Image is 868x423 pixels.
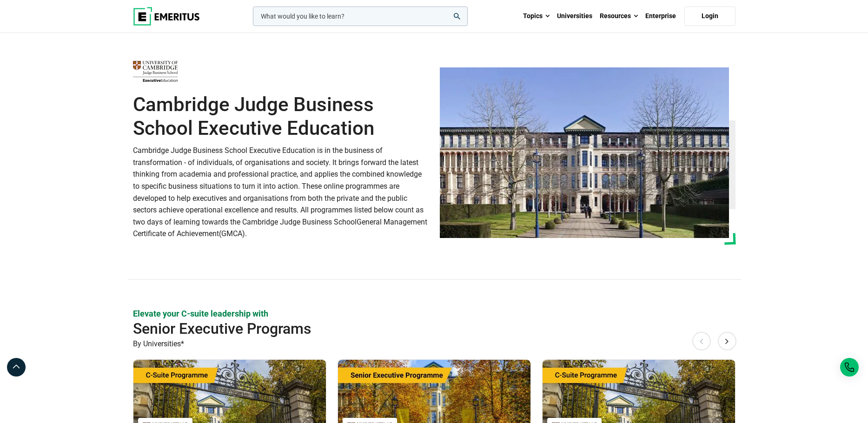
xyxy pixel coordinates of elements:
p: By Universities* [133,338,735,350]
h1: Cambridge Judge Business School Executive Education [133,93,429,140]
img: Cambridge Judge Business School Executive Education [440,67,729,238]
img: Cambridge Judge Business School Executive Education [133,61,178,82]
button: Previous [692,331,711,350]
p: Cambridge Judge Business School Executive Education is in the business of transformation - of ind... [133,145,429,240]
input: woocommerce-product-search-field-0 [253,7,468,26]
h2: Senior Executive Programs [133,319,675,338]
a: Login [684,7,735,26]
p: Elevate your C-suite leadership with [133,308,735,319]
button: Next [718,331,736,350]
